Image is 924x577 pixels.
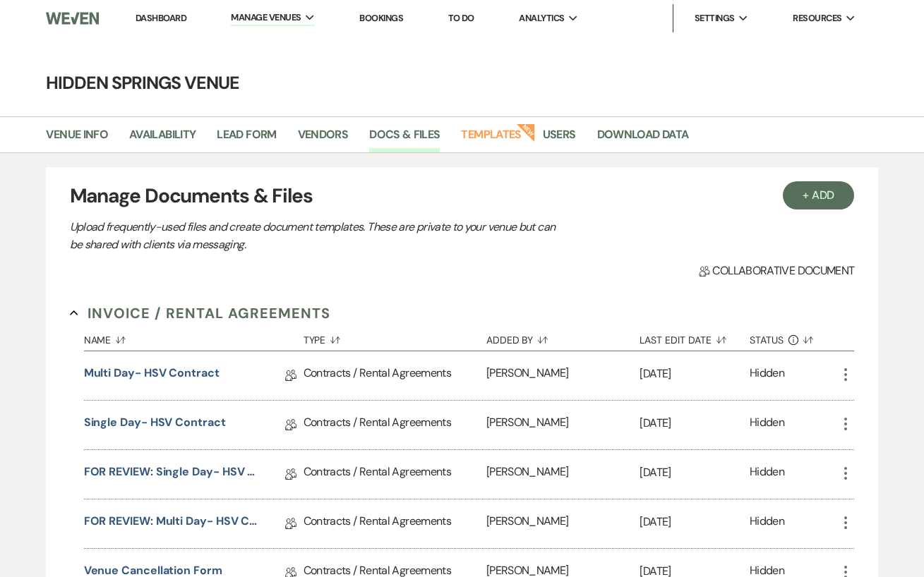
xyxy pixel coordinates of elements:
[516,122,536,142] strong: New
[640,414,750,432] p: [DATE]
[750,365,784,387] div: Hidden
[70,218,564,254] p: Upload frequently-used files and create document templates. These are private to your venue but c...
[461,126,521,152] a: Templates
[750,463,784,485] div: Hidden
[486,324,640,351] button: Added By
[695,11,735,25] span: Settings
[231,11,301,25] span: Manage Venues
[304,450,486,499] div: Contracts / Rental Agreements
[699,262,854,279] span: Collaborative document
[84,463,260,485] a: FOR REVIEW: Single Day- HSV Contract
[640,324,750,351] button: Last Edit Date
[448,12,474,24] a: To Do
[640,513,750,531] p: [DATE]
[46,4,99,33] img: Weven Logo
[640,463,750,482] p: [DATE]
[304,324,486,351] button: Type
[304,351,486,400] div: Contracts / Rental Agreements
[84,513,260,535] a: FOR REVIEW: Multi Day- HSV Contract
[783,181,855,209] button: + Add
[70,303,330,324] button: Invoice / Rental Agreements
[750,335,784,345] span: Status
[750,324,837,351] button: Status
[46,126,108,152] a: Venue Info
[84,365,220,387] a: Multi Day- HSV Contract
[70,181,855,211] h3: Manage Documents & Files
[369,126,440,152] a: Docs & Files
[359,12,403,24] a: Bookings
[793,11,841,25] span: Resources
[750,414,784,436] div: Hidden
[640,365,750,383] p: [DATE]
[486,351,640,400] div: [PERSON_NAME]
[519,11,564,25] span: Analytics
[304,401,486,449] div: Contracts / Rental Agreements
[486,401,640,449] div: [PERSON_NAME]
[304,499,486,548] div: Contracts / Rental Agreements
[217,126,276,152] a: Lead Form
[486,499,640,548] div: [PERSON_NAME]
[298,126,349,152] a: Vendors
[84,414,226,436] a: Single Day- HSV Contract
[750,513,784,535] div: Hidden
[597,126,689,152] a: Download Data
[129,126,196,152] a: Availability
[543,126,576,152] a: Users
[486,450,640,499] div: [PERSON_NAME]
[84,324,304,351] button: Name
[136,12,186,24] a: Dashboard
